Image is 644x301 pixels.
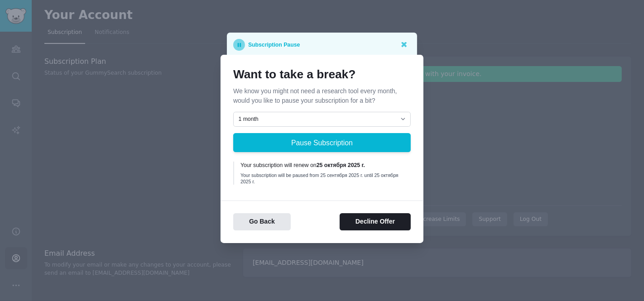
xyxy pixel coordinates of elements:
[240,172,404,185] div: Your subscription will be paused from 25 сентября 2025 г. until 25 октября 2025 г.
[240,162,404,170] div: Your subscription will renew on
[233,86,411,105] p: We know you might not need a research tool every month, would you like to pause your subscription...
[233,133,411,152] button: Pause Subscription
[233,67,411,82] h1: Want to take a break?
[248,39,300,51] p: Subscription Pause
[233,213,291,231] button: Go Back
[340,213,411,231] button: Decline Offer
[317,162,365,168] b: 25 октября 2025 г.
